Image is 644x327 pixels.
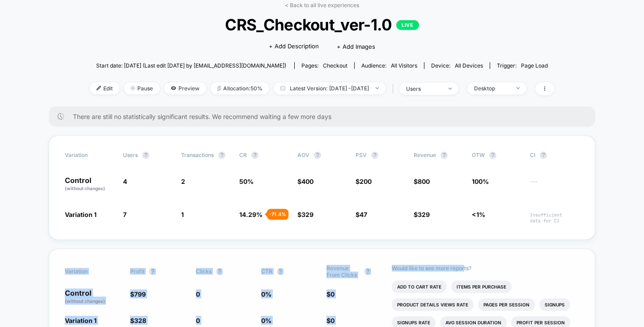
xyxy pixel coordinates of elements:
button: ? [251,152,258,159]
div: - 71.4 % [267,209,288,220]
span: There are still no statistically significant results. We recommend waiting a few more days [73,113,577,120]
span: Variation [65,265,114,278]
img: end [449,88,452,89]
span: 329 [418,211,430,218]
button: ? [216,268,223,275]
span: 0 [196,317,200,324]
span: 400 [301,178,314,185]
span: $ [356,211,367,218]
img: rebalance [217,86,221,91]
span: (without changes) [65,186,105,191]
span: 2 [181,178,185,185]
span: $ [414,178,430,185]
span: all devices [455,62,483,69]
li: Pages Per Session [478,298,535,311]
button: ? [314,152,321,159]
span: Variation [65,152,114,159]
a: < Back to all live experiences [285,2,359,8]
span: 0 [330,290,335,298]
li: Add To Cart Rate [392,280,447,293]
span: + Add Images [337,43,375,50]
span: $ [326,317,335,324]
span: 1 [181,211,184,218]
span: $ [297,211,314,218]
li: Product Details Views Rate [392,298,474,311]
span: --- [530,179,579,192]
button: ? [218,152,225,159]
span: $ [414,211,430,218]
img: end [376,87,379,89]
span: $ [297,178,314,185]
div: Trigger: [497,62,548,69]
span: Start date: [DATE] (Last edit [DATE] by [EMAIL_ADDRESS][DOMAIN_NAME]) [96,62,286,69]
span: 47 [360,211,367,218]
p: Control [65,177,114,192]
span: Page Load [521,62,548,69]
li: Items Per Purchase [451,280,512,293]
img: end [517,87,520,89]
span: 0 % [261,317,271,324]
span: 0 % [261,290,271,298]
span: users [123,152,138,158]
span: 200 [360,178,372,185]
button: ? [277,268,284,275]
img: edit [97,86,101,90]
div: Audience: [361,62,417,69]
span: | [390,82,399,95]
button: ? [142,152,149,159]
span: Preview [164,82,206,94]
button: ? [149,268,156,275]
span: (without changes) [65,298,105,304]
div: users [406,85,442,92]
span: $ [356,178,372,185]
span: $ [130,317,146,324]
span: 4 [123,178,127,185]
li: Signups [539,298,570,311]
span: $ [326,290,335,298]
span: 799 [134,290,146,298]
button: ? [441,152,448,159]
span: CI [530,152,579,159]
span: 329 [301,211,314,218]
span: All Visitors [391,62,417,69]
span: checkout [323,62,347,69]
span: CR [239,152,247,158]
img: end [131,86,135,90]
span: 50 % [239,178,254,185]
span: Latest Version: [DATE] - [DATE] [274,82,386,94]
span: 14.29 % [239,211,263,218]
span: OTW [472,152,521,159]
span: Revenue [414,152,436,158]
span: PSV [356,152,367,158]
span: $ [130,290,146,298]
img: calendar [280,86,285,90]
span: Profit [130,268,144,275]
span: Pause [124,82,160,94]
span: CRS_Checkout_ver-1.0 [113,15,531,34]
span: Allocation: 50% [211,82,269,94]
span: 328 [134,317,146,324]
span: <1% [472,211,485,218]
span: Transactions [181,152,214,158]
p: Would like to see more reports? [392,265,579,272]
span: Clicks [196,268,212,275]
span: 800 [418,178,430,185]
button: ? [489,152,496,159]
span: + Add Description [269,42,319,51]
span: 0 [330,317,335,324]
span: Variation 1 [65,211,97,218]
p: Control [65,289,121,305]
div: Pages: [301,62,347,69]
span: CTR [261,268,272,275]
p: LIVE [396,20,419,30]
span: Variation 1 [65,317,97,324]
button: ? [371,152,378,159]
div: Desktop [474,85,510,92]
span: 7 [123,211,127,218]
span: 0 [196,290,200,298]
span: Edit [90,82,119,94]
span: 100% [472,178,489,185]
span: Device: [424,62,490,69]
span: AOV [297,152,309,158]
span: Revenue From Clicks [326,265,360,278]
